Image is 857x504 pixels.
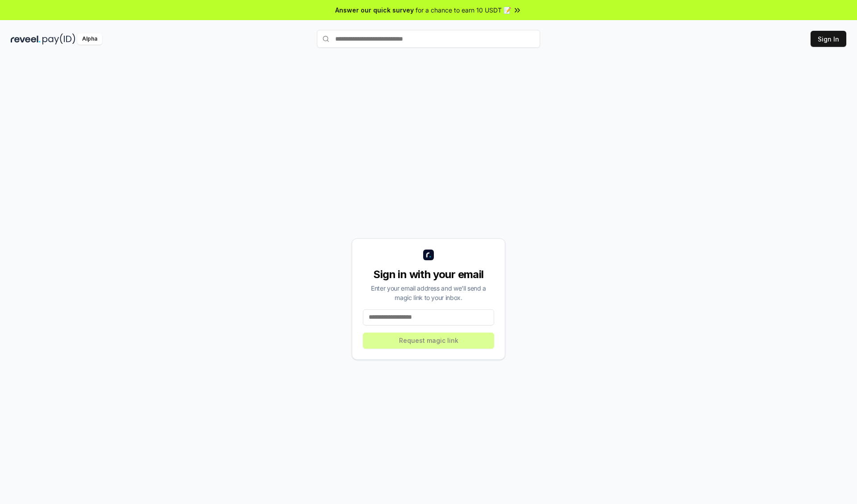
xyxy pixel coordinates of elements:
span: Answer our quick survey [335,5,414,15]
span: for a chance to earn 10 USDT 📝 [416,5,511,15]
button: Sign In [811,31,846,47]
img: reveel_dark [11,33,41,45]
div: Alpha [77,33,102,45]
div: Sign in with your email [363,267,494,282]
div: Enter your email address and we’ll send a magic link to your inbox. [363,283,494,302]
img: pay_id [42,33,75,45]
img: logo_small [423,250,434,260]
